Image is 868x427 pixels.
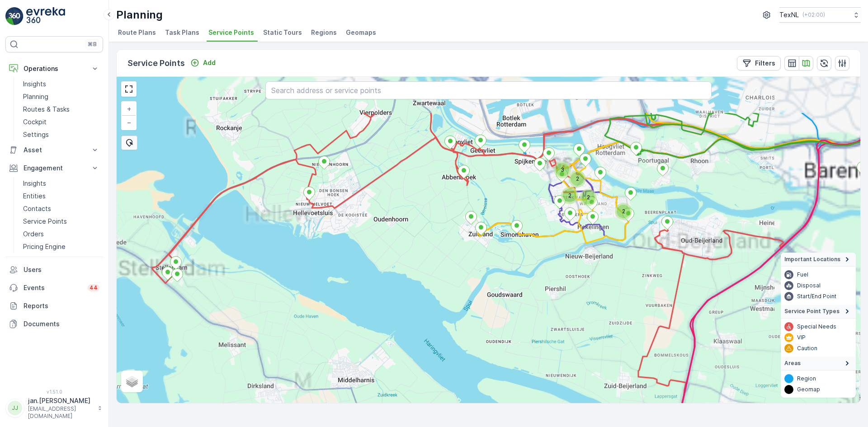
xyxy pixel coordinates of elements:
div: 3 [556,163,569,177]
p: Entities [23,192,46,201]
summary: Important Locations [781,253,856,267]
a: Planning [19,90,103,103]
p: jan.[PERSON_NAME] [28,396,93,405]
span: Task Plans [165,28,199,37]
p: Insights [23,179,46,188]
p: Add [203,58,216,67]
p: Special Needs [797,323,836,330]
p: Service Points [23,217,67,226]
a: Insights [19,177,103,190]
a: Zoom In [122,102,136,116]
span: Areas [784,360,801,367]
summary: Areas [781,357,856,371]
span: Regions [311,28,337,37]
a: Layers [122,371,142,391]
button: Operations [5,60,103,78]
p: Service Points [127,57,185,70]
button: Filters [737,56,781,70]
div: 2 [571,172,584,186]
a: Zoom Out [122,116,136,129]
p: Caution [797,345,817,352]
p: Contacts [23,204,51,213]
p: Users [24,265,99,274]
div: 2 [617,205,630,218]
button: Add [187,57,219,68]
a: Cockpit [19,116,103,128]
div: 2 [563,189,576,202]
p: Pricing Engine [23,242,66,251]
p: Documents [24,319,99,328]
div: 2 [563,189,568,194]
summary: Service Point Types [781,305,856,319]
p: Region [797,375,816,382]
div: 2 [571,172,576,178]
p: Filters [755,59,775,68]
p: Operations [24,64,85,73]
p: Cockpit [23,117,47,127]
a: Service Points [19,215,103,228]
p: Planning [23,92,48,101]
a: Documents [5,315,103,333]
a: Insights [19,78,103,90]
p: Routes & Tasks [23,105,70,114]
span: Important Locations [784,256,840,263]
span: Service Points [208,28,254,37]
input: Search address or service points [265,81,712,99]
p: TexNL [779,10,799,19]
p: Events [24,283,82,292]
a: Pricing Engine [19,240,103,253]
div: 2 [581,191,595,204]
p: Orders [23,230,44,239]
p: 44 [90,284,98,291]
span: Service Point Types [784,308,840,315]
p: Settings [23,130,49,139]
div: 3 [556,163,561,169]
img: logo_light-DOdMpM7g.png [26,7,65,25]
p: Start/End Point [797,293,836,300]
a: Contacts [19,202,103,215]
a: Orders [19,228,103,240]
div: Bulk Select [121,136,137,150]
p: ( +02:00 ) [802,11,825,19]
button: Asset [5,141,103,159]
a: Routes & Tasks [19,103,103,116]
button: JJjan.[PERSON_NAME][EMAIL_ADDRESS][DOMAIN_NAME] [5,396,103,420]
p: Fuel [797,271,808,278]
div: 2 [617,205,622,210]
span: Geomaps [346,28,376,37]
p: Planning [116,8,163,22]
p: Engagement [24,164,85,173]
p: ⌘B [88,41,97,48]
a: View Fullscreen [122,82,136,96]
a: Events44 [5,279,103,297]
a: Entities [19,190,103,202]
p: Insights [23,80,46,89]
p: Asset [24,145,85,155]
p: VIP [797,334,806,341]
p: Geomap [797,386,820,393]
span: − [127,118,132,126]
a: Settings [19,128,103,141]
p: Disposal [797,282,821,289]
span: Static Tours [263,28,302,37]
div: 2 [581,191,587,196]
button: TexNL(+02:00) [779,7,861,23]
div: JJ [8,401,22,415]
img: logo [5,7,24,25]
a: Reports [5,297,103,315]
p: [EMAIL_ADDRESS][DOMAIN_NAME] [28,405,93,420]
span: v 1.51.0 [5,389,103,394]
span: Route Plans [118,28,156,37]
p: Reports [24,301,99,310]
a: Users [5,261,103,279]
button: Engagement [5,159,103,177]
span: + [127,105,131,113]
